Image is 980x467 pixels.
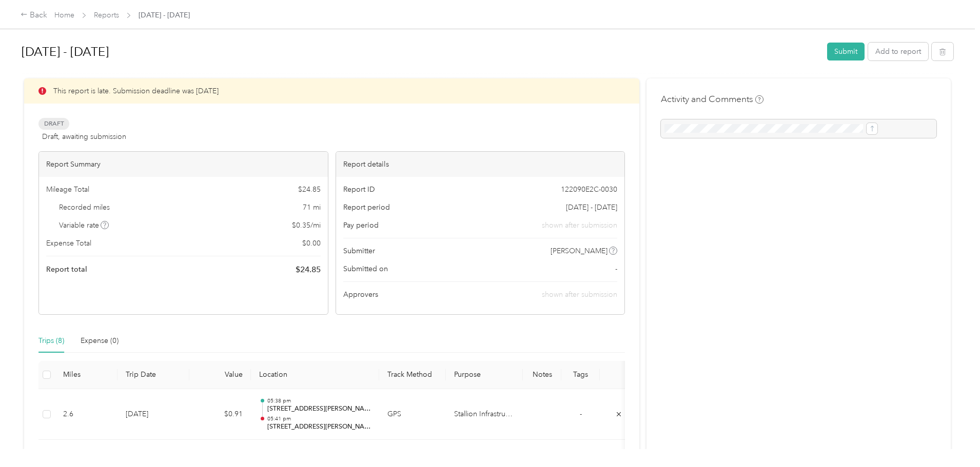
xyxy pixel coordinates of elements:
[302,238,321,249] span: $ 0.00
[615,263,617,274] span: -
[379,389,446,440] td: GPS
[267,404,371,414] p: [STREET_ADDRESS][PERSON_NAME][PERSON_NAME]
[189,361,251,389] th: Value
[94,11,119,19] a: Reports
[343,202,390,213] span: Report period
[446,361,523,389] th: Purpose
[54,11,74,19] a: Home
[542,220,617,231] span: shown after submission
[661,93,763,106] h4: Activity and Comments
[267,397,371,404] p: 05:38 pm
[580,410,582,418] span: -
[81,335,119,347] div: Expense (0)
[343,220,379,231] span: Pay period
[827,43,865,60] button: Submit
[267,422,371,432] p: [STREET_ADDRESS][PERSON_NAME]
[267,448,371,455] p: 04:32 pm
[343,289,378,300] span: Approvers
[38,118,69,130] span: Draft
[298,184,321,195] span: $ 24.85
[542,290,617,299] span: shown after submission
[446,389,523,440] td: Stallion Infrastructure Services
[42,131,126,142] span: Draft, awaiting submission
[336,152,625,177] div: Report details
[39,152,328,177] div: Report Summary
[523,361,561,389] th: Notes
[561,184,617,195] span: 122090E2C-0030
[21,9,47,22] div: Back
[267,415,371,422] p: 05:41 pm
[117,361,189,389] th: Trip Date
[55,389,117,440] td: 2.6
[46,238,91,249] span: Expense Total
[46,184,89,195] span: Mileage Total
[46,264,87,275] span: Report total
[566,202,617,213] span: [DATE] - [DATE]
[55,361,117,389] th: Miles
[303,202,321,213] span: 71 mi
[22,39,820,64] h1: Aug 25 - Sep 7, 2025
[24,78,639,104] div: This report is late. Submission deadline was [DATE]
[343,184,375,195] span: Report ID
[343,246,375,256] span: Submitter
[923,410,980,467] iframe: Everlance-gr Chat Button Frame
[117,389,189,440] td: [DATE]
[38,335,64,347] div: Trips (8)
[59,220,109,231] span: Variable rate
[379,361,446,389] th: Track Method
[868,43,928,60] button: Add to report
[561,361,600,389] th: Tags
[251,361,379,389] th: Location
[551,246,607,256] span: [PERSON_NAME]
[296,263,321,276] span: $ 24.85
[343,263,388,274] span: Submitted on
[189,389,251,440] td: $0.91
[292,220,321,231] span: $ 0.35 / mi
[59,202,110,213] span: Recorded miles
[139,10,190,21] span: [DATE] - [DATE]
